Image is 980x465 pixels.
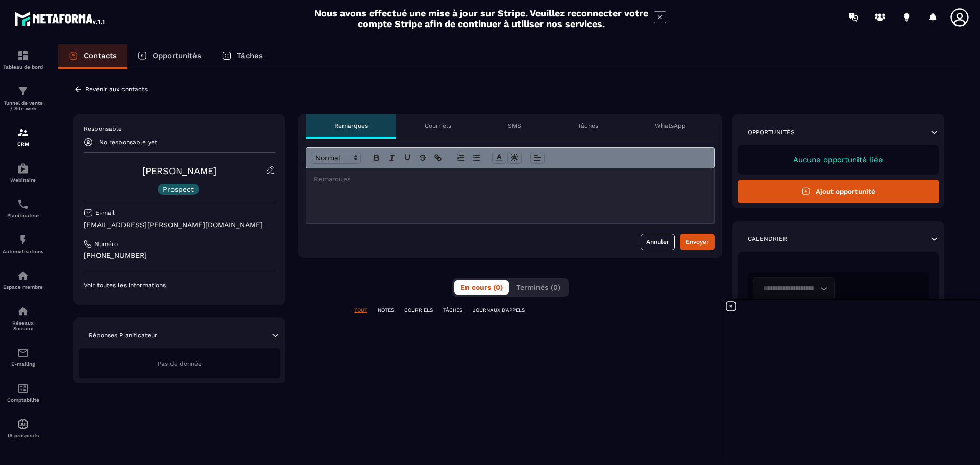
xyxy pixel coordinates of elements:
[3,64,43,70] p: Tableau de bord
[655,121,686,130] p: WhatsApp
[460,283,503,291] span: En cours (0)
[84,281,275,289] p: Voir toutes les informations
[3,262,43,298] a: automationsautomationsEspace membre
[84,220,275,230] p: [EMAIL_ADDRESS][PERSON_NAME][DOMAIN_NAME]
[748,155,929,164] p: Aucune opportunité liée
[685,237,709,247] div: Envoyer
[3,284,43,290] p: Espace membre
[3,155,43,190] a: automationsautomationsWebinaire
[425,121,451,130] p: Courriels
[17,162,29,175] img: automations
[473,307,525,314] p: JOURNAUX D'APPELS
[89,331,157,339] p: Réponses Planificateur
[17,85,29,97] img: formation
[17,234,29,246] img: automations
[516,283,560,291] span: Terminés (0)
[17,305,29,317] img: social-network
[237,51,263,60] p: Tâches
[3,177,43,183] p: Webinaire
[3,100,43,111] p: Tunnel de vente / Site web
[3,339,43,375] a: emailemailE-mailing
[3,190,43,226] a: schedulerschedulerPlanificateur
[454,280,509,295] button: En cours (0)
[17,347,29,359] img: email
[748,235,787,243] p: Calendrier
[84,251,275,260] p: [PHONE_NUMBER]
[142,165,216,176] a: [PERSON_NAME]
[641,234,675,250] button: Annuler
[17,127,29,139] img: formation
[3,42,43,78] a: formationformationTableau de bord
[3,361,43,367] p: E-mailing
[738,180,939,203] button: Ajout opportunité
[508,121,521,130] p: SMS
[443,307,462,314] p: TÂCHES
[14,9,106,28] img: logo
[94,240,118,248] p: Numéro
[334,121,368,130] p: Remarques
[3,249,43,254] p: Automatisations
[680,234,715,250] button: Envoyer
[58,44,127,69] a: Contacts
[378,307,394,314] p: NOTES
[3,141,43,147] p: CRM
[748,128,795,136] p: Opportunités
[17,382,29,395] img: accountant
[153,51,201,60] p: Opportunités
[3,298,43,339] a: social-networksocial-networkRéseaux Sociaux
[163,186,194,193] p: Prospect
[17,198,29,210] img: scheduler
[3,213,43,218] p: Planificateur
[510,280,567,295] button: Terminés (0)
[3,397,43,403] p: Comptabilité
[127,44,211,69] a: Opportunités
[3,433,43,438] p: IA prospects
[578,121,598,130] p: Tâches
[17,270,29,282] img: automations
[158,360,202,368] span: Pas de donnée
[99,139,157,146] p: No responsable yet
[3,375,43,410] a: accountantaccountantComptabilité
[3,320,43,331] p: Réseaux Sociaux
[211,44,273,69] a: Tâches
[314,8,649,29] h2: Nous avons effectué une mise à jour sur Stripe. Veuillez reconnecter votre compte Stripe afin de ...
[17,50,29,62] img: formation
[84,51,117,60] p: Contacts
[354,307,367,314] p: TOUT
[3,78,43,119] a: formationformationTunnel de vente / Site web
[95,209,115,217] p: E-mail
[17,418,29,430] img: automations
[3,226,43,262] a: automationsautomationsAutomatisations
[404,307,433,314] p: COURRIELS
[3,119,43,155] a: formationformationCRM
[84,125,275,133] p: Responsable
[85,86,148,93] p: Revenir aux contacts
